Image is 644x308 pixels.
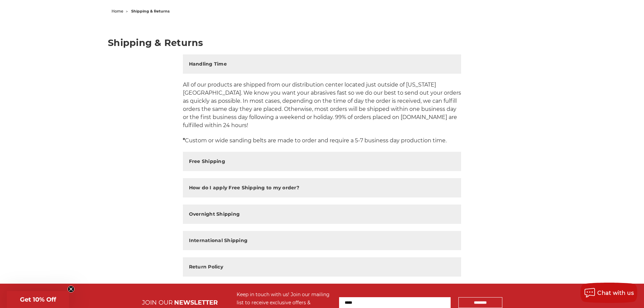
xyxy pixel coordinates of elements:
[189,61,227,68] h2: Handling Time
[183,178,461,197] button: How do I apply Free Shipping to my order?
[7,291,69,308] div: Get 10% OffClose teaser
[142,299,173,306] span: JOIN OUR
[174,299,218,306] span: NEWSLETTER
[68,286,74,292] button: Close teaser
[183,152,461,171] button: Free Shipping
[183,81,461,129] p: All of our products are shipped from our distribution center located just outside of [US_STATE][G...
[189,263,223,270] h2: Return Policy
[20,296,56,303] span: Get 10% Off
[189,211,240,218] h2: Overnight Shipping
[183,205,461,224] button: Overnight Shipping
[108,38,536,47] h1: Shipping & Returns
[189,237,248,244] h2: International Shipping
[131,9,170,14] span: shipping & returns
[189,184,299,191] h2: How do I apply Free Shipping to my order?
[183,231,461,250] button: International Shipping
[183,137,461,145] p: Custom or wide sanding belts are made to order and require a 5-7 business day production time.
[597,290,634,296] span: Chat with us
[183,257,461,277] button: Return Policy
[189,158,225,165] h2: Free Shipping
[112,9,123,14] a: home
[183,54,461,74] button: Handling Time
[580,283,637,303] button: Chat with us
